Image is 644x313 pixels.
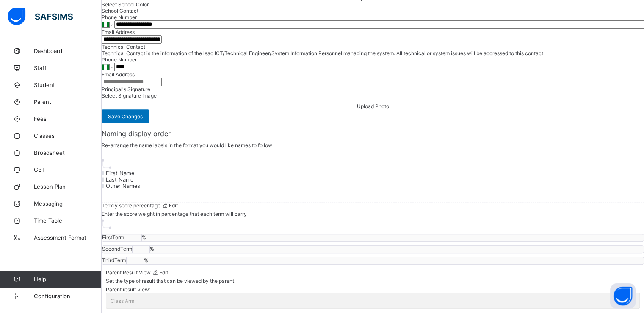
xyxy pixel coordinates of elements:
span: Parent [34,98,102,105]
span: Select Signature Image [102,92,157,99]
div: Other Names [102,183,644,189]
span: Save Changes [108,113,143,120]
label: Email Address [102,71,135,78]
span: Assessment Format [34,234,102,241]
span: Second Term [102,246,132,252]
img: pointer.7d5efa4dba55a2dde3e22c45d215a0de.svg [102,159,111,169]
img: drag.9e2328f5c9ddb05d52d4b19684d164eb.svg [102,177,106,182]
span: Technical Contact is the information of the lead ICT/Technical Engineer/System Information Person... [102,50,544,56]
span: Other Names [106,183,140,189]
span: First Name [106,170,134,176]
span: % [150,246,154,252]
span: Third Term [102,257,126,263]
span: Edit [162,202,178,209]
span: Last Name [106,176,133,183]
span: Help [34,276,101,282]
img: drag.9e2328f5c9ddb05d52d4b19684d164eb.svg [102,171,106,175]
span: % [142,234,146,240]
label: Email Address [102,29,135,35]
span: First Term [102,234,124,240]
span: Edit [152,269,168,276]
div: Principal's Signature [102,86,644,109]
div: Last Name [102,176,644,183]
img: pointer.7d5efa4dba55a2dde3e22c45d215a0de.svg [102,219,111,229]
span: Enter the score weight in percentage that each term will carry [102,209,644,219]
span: Select School Color [102,1,149,8]
span: Upload Photo [357,103,389,109]
img: safsims [8,8,73,25]
span: Time Table [34,217,102,224]
div: First Name [102,170,644,176]
span: Classes [34,132,102,139]
span: Messaging [34,200,102,207]
div: School Contact [102,8,644,44]
span: Parent result View: [106,286,150,293]
button: Open asap [610,283,636,309]
label: Phone Number [102,56,137,63]
span: Lesson Plan [34,183,102,190]
span: Technical Contact [102,44,145,50]
img: drag.9e2328f5c9ddb05d52d4b19684d164eb.svg [102,184,106,188]
span: Termly score percentage [102,202,178,209]
span: % [144,257,148,263]
span: Broadsheet [34,149,102,156]
span: Fees [34,115,102,122]
div: Technical Contact [102,44,644,86]
span: Parent Result View [106,269,168,276]
span: School Contact [102,8,138,14]
span: Configuration [34,293,101,299]
span: Naming display order [102,129,644,138]
span: CBT [34,166,102,173]
span: Principal's Signature [102,86,150,92]
span: Student [34,81,102,88]
span: Re-arrange the name labels in the format you would like names to follow [102,142,644,148]
span: Staff [34,64,102,71]
span: Set the type of result that can be viewed by the parent. [106,276,640,286]
span: Dashboard [34,48,102,54]
label: Phone Number [102,14,137,20]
